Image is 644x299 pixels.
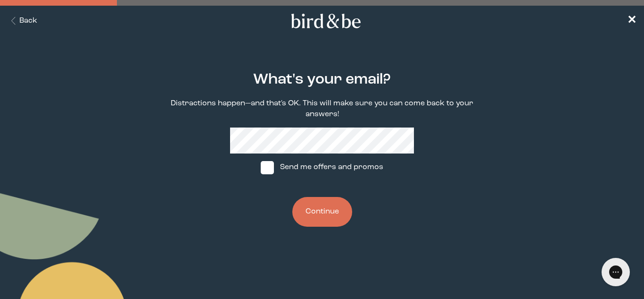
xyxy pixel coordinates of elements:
button: Back Button [8,16,37,26]
button: Continue [292,197,352,227]
a: ✕ [627,13,636,29]
span: ✕ [627,15,636,26]
label: Send me offers and promos [252,154,392,182]
p: Distractions happen—and that's OK. This will make sure you can come back to your answers! [169,98,476,120]
h2: What's your email? [253,69,391,91]
iframe: Gorgias live chat messenger [597,255,635,290]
